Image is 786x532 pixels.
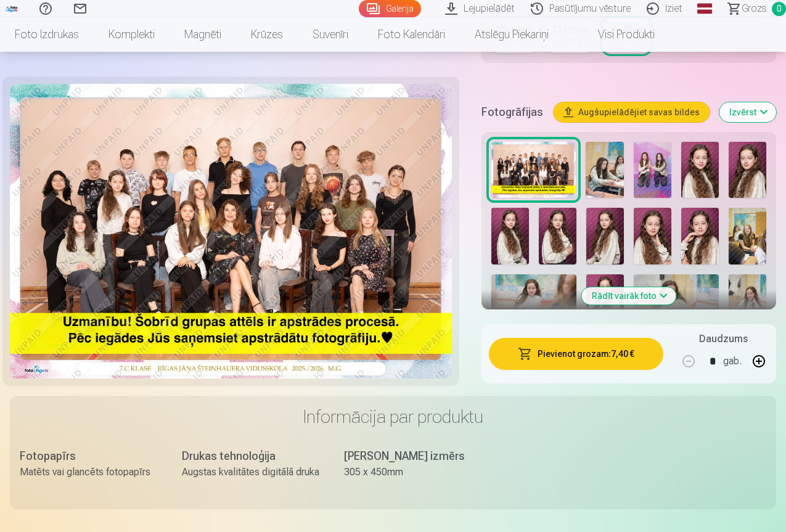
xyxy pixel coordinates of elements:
h5: Fotogrāfijas [481,104,544,121]
a: Komplekti [94,17,170,52]
a: Magnēti [170,17,236,52]
div: 305 x 450mm [344,465,481,480]
div: [PERSON_NAME] izmērs [344,448,481,465]
a: Krūzes [236,17,298,52]
a: Suvenīri [298,17,363,52]
div: Matēts vai glancēts fotopapīrs [20,465,157,480]
div: Drukas tehnoloģija [182,448,319,465]
a: Foto kalendāri [363,17,460,52]
a: Atslēgu piekariņi [460,17,563,52]
a: Visi produkti [563,17,669,52]
h3: Informācija par produktu [20,406,766,428]
span: Grozs [742,1,767,16]
div: Augstas kvalitātes digitālā druka [182,465,319,480]
button: Izvērst [719,102,776,122]
span: 0 [772,2,786,16]
h5: Daudzums [699,332,748,346]
div: gab. [723,346,742,376]
div: Fotopapīrs [20,448,157,465]
img: /fa1 [5,5,18,12]
button: Pievienot grozam:7,40 € [489,338,663,370]
button: Rādīt vairāk foto [582,287,676,305]
button: Augšupielādējiet savas bildes [554,102,710,122]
